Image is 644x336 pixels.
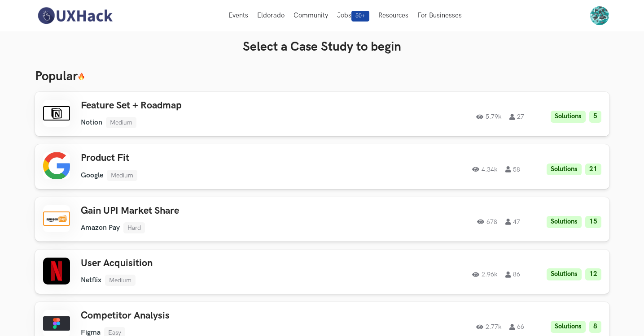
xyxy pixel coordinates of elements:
span: 50+ [351,11,369,22]
span: 5.79k [476,114,501,120]
a: Gain UPI Market ShareAmazon PayHard67847Solutions15 [35,197,609,241]
li: Solutions [547,164,582,176]
li: 8 [589,321,601,333]
span: 678 [477,219,497,225]
a: Feature Set + RoadmapNotionMedium5.79k27Solutions5 [35,92,609,136]
span: 66 [509,324,524,330]
li: Notion [81,118,102,127]
h3: User Acquisition [81,258,336,269]
li: Medium [106,117,136,128]
li: Solutions [551,111,586,123]
img: Your profile pic [590,6,609,25]
h3: Product Fit [81,152,336,164]
span: 58 [505,166,520,172]
h3: Gain UPI Market Share [81,205,336,217]
img: UXHack-logo.png [35,6,115,25]
h3: Select a Case Study to begin [35,39,609,55]
li: Google [81,171,103,180]
li: Solutions [551,321,586,333]
span: 86 [505,271,520,278]
li: Amazon Pay [81,224,120,232]
li: 5 [589,111,601,123]
h3: Popular [35,69,609,84]
a: Product FitGoogleMedium4.34k58Solutions21 [35,144,609,189]
li: Medium [105,275,136,286]
img: 🔥 [78,73,85,80]
span: 2.96k [472,271,497,278]
h3: Competitor Analysis [81,310,336,322]
span: 2.77k [476,324,501,330]
li: 21 [585,164,601,176]
span: 27 [509,114,524,120]
span: 4.34k [472,166,497,172]
li: Hard [123,222,145,233]
li: Solutions [547,216,582,228]
li: Medium [107,170,137,181]
li: Netflix [81,276,101,284]
li: Solutions [547,268,582,280]
h3: Feature Set + Roadmap [81,100,336,112]
li: 15 [585,216,601,228]
span: 47 [505,219,520,225]
a: User AcquisitionNetflixMedium2.96k86Solutions12 [35,250,609,294]
li: 12 [585,268,601,280]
